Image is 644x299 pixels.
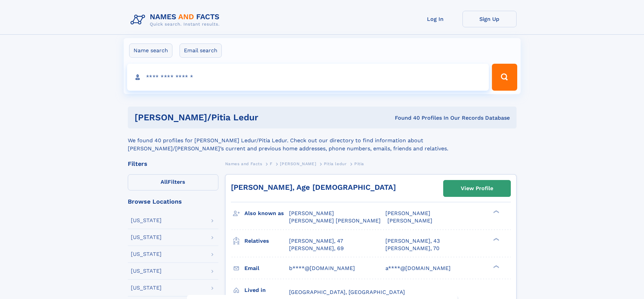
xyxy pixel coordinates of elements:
[128,161,218,167] div: Filters
[128,199,218,205] div: Browse Locations
[289,237,343,245] a: [PERSON_NAME], 47
[324,161,347,166] span: Pitia ledur
[244,208,289,219] h3: Also known as
[462,11,517,27] a: Sign Up
[354,161,364,166] span: Pitia
[492,64,517,91] button: Search Button
[129,43,172,58] label: Name search
[131,218,162,223] div: [US_STATE]
[324,159,347,168] a: Pitia ledur
[461,181,493,196] div: View Profile
[280,161,316,166] span: [PERSON_NAME]
[270,159,272,168] a: F
[128,174,218,190] label: Filters
[387,217,432,224] span: [PERSON_NAME]
[492,237,500,241] div: ❯
[289,210,334,216] span: [PERSON_NAME]
[161,179,168,185] span: All
[131,285,162,291] div: [US_STATE]
[244,263,289,274] h3: Email
[408,11,462,27] a: Log In
[289,245,344,252] a: [PERSON_NAME], 69
[135,113,327,122] h1: [PERSON_NAME]/pitia Ledur
[131,235,162,240] div: [US_STATE]
[385,245,439,252] a: [PERSON_NAME], 70
[180,43,222,58] label: Email search
[492,264,500,269] div: ❯
[289,217,381,224] span: [PERSON_NAME] [PERSON_NAME]
[244,235,289,247] h3: Relatives
[280,159,316,168] a: [PERSON_NAME]
[131,268,162,274] div: [US_STATE]
[492,210,500,214] div: ❯
[244,285,289,296] h3: Lived in
[231,183,396,191] a: [PERSON_NAME], Age [DEMOGRAPHIC_DATA]
[128,128,517,153] div: We found 40 profiles for [PERSON_NAME] Ledur/Pitia Ledur. Check out our directory to find informa...
[225,159,262,168] a: Names and Facts
[444,180,510,197] a: View Profile
[385,210,430,216] span: [PERSON_NAME]
[131,251,162,257] div: [US_STATE]
[327,114,510,122] div: Found 40 Profiles In Our Records Database
[289,289,405,295] span: [GEOGRAPHIC_DATA], [GEOGRAPHIC_DATA]
[385,237,440,245] a: [PERSON_NAME], 43
[270,161,272,166] span: F
[127,64,489,91] input: search input
[128,11,225,29] img: Logo Names and Facts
